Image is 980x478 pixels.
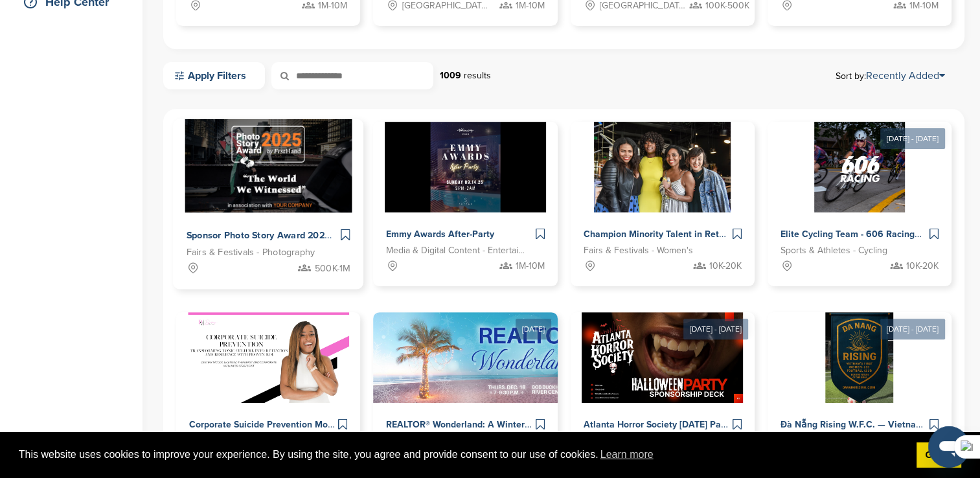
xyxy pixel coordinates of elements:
span: REALTOR® Wonderland: A Winter Celebration [386,419,576,430]
a: [DATE] - [DATE] Sponsorpitch & Elite Cycling Team - 606 Racing Sports & Athletes - Cycling 10K-20K [768,101,952,286]
img: Sponsorpitch & [582,312,743,403]
a: dismiss cookie message [917,442,961,468]
span: Sports & Athletes - Cycling [781,244,887,258]
img: Sponsorpitch & [814,122,905,212]
img: Sponsorpitch & [373,312,605,403]
span: results [464,70,491,81]
a: [DATE] - [DATE] Sponsorpitch & Đà Nẵng Rising W.F.C. — Vietnam’s First Women-Led Football Club Sp... [768,291,952,477]
span: Elite Cycling Team - 606 Racing [781,229,915,240]
span: Media & Digital Content - Entertainment [386,244,525,258]
img: Sponsorpitch & [594,122,730,212]
a: Sponsorpitch & Sponsor Photo Story Award 2025 - Empower the 6th Annual Global Storytelling Compet... [173,119,363,290]
a: Apply Filters [163,62,265,89]
div: [DATE] - [DATE] [880,319,945,339]
a: Recently Added [866,69,945,82]
a: [DATE] - [DATE] Sponsorpitch & Atlanta Horror Society [DATE] Party Fairs & Festivals - Film Festi... [571,291,755,477]
span: Sort by: [836,71,945,81]
a: Sponsorpitch & Champion Minority Talent in Retail: [GEOGRAPHIC_DATA], [GEOGRAPHIC_DATA] & [GEOGRA... [571,122,755,286]
span: Atlanta Horror Society [DATE] Party [584,419,732,430]
div: [DATE] - [DATE] [683,319,748,339]
span: Corporate Suicide Prevention Month Programming with [PERSON_NAME] [189,419,496,430]
span: Fairs & Festivals - Photography [187,245,315,260]
img: Sponsorpitch & [188,312,349,403]
strong: 1009 [440,70,461,81]
span: Sponsor Photo Story Award 2025 - Empower the 6th Annual Global Storytelling Competition [187,230,586,242]
iframe: Tlačítko pro spuštění okna posílání zpráv [928,426,970,468]
img: Sponsorpitch & [825,312,893,403]
a: Sponsorpitch & Corporate Suicide Prevention Month Programming with [PERSON_NAME] Conferences & Tr... [176,312,360,477]
img: Sponsorpitch & [185,119,352,213]
span: 1M-10M [516,259,545,273]
a: [DATE] Sponsorpitch & REALTOR® Wonderland: A Winter Celebration Conferences & Trade Groups - Real... [373,291,557,477]
span: 10K-20K [709,259,742,273]
div: [DATE] - [DATE] [880,128,945,149]
span: Emmy Awards After-Party [386,229,494,240]
div: [DATE] [516,319,551,339]
span: 10K-20K [906,259,939,273]
a: learn more about cookies [598,445,655,464]
span: This website uses cookies to improve your experience. By using the site, you agree and provide co... [19,445,906,464]
span: 500K-1M [315,261,350,276]
a: Sponsorpitch & Emmy Awards After-Party Media & Digital Content - Entertainment 1M-10M [373,122,557,286]
span: Fairs & Festivals - Women's [584,244,693,258]
img: Sponsorpitch & [385,122,546,212]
